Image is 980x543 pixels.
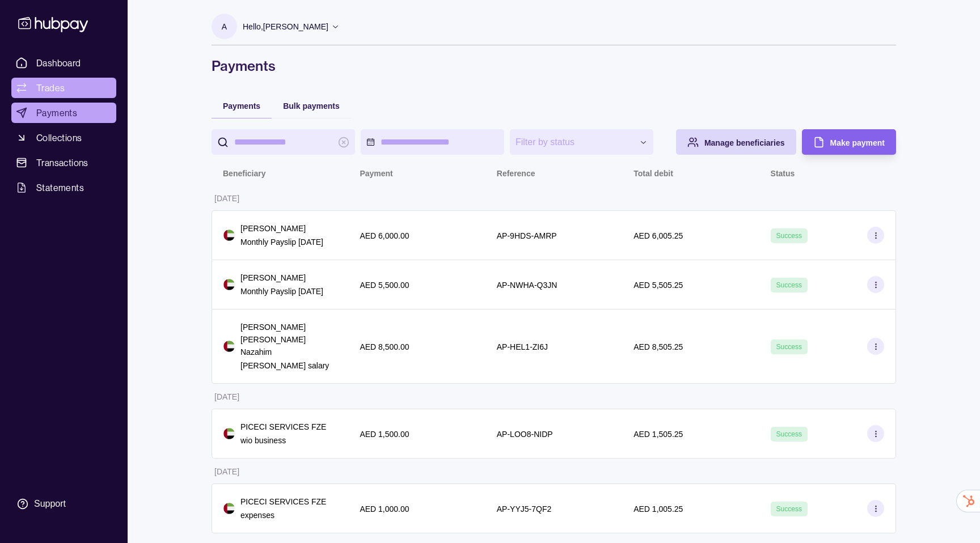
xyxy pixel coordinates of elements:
[283,101,340,111] span: Bulk payments
[240,495,326,508] p: PICECI SERVICES FZE
[360,430,409,439] p: AED 1,500.00
[223,279,235,290] img: ae
[223,230,235,241] img: ae
[234,129,332,155] input: search
[633,504,683,514] p: AED 1,005.25
[776,232,802,240] span: Success
[223,169,265,178] p: Beneficiary
[212,57,896,75] h1: Payments
[776,343,802,351] span: Success
[223,428,235,439] img: ae
[240,321,337,358] p: [PERSON_NAME] [PERSON_NAME] Nazahim
[240,271,323,284] p: [PERSON_NAME]
[633,281,683,290] p: AED 5,505.25
[776,281,802,289] span: Success
[240,359,337,372] p: [PERSON_NAME] salary
[802,129,896,155] button: Make payment
[36,181,84,194] span: Statements
[11,53,116,73] a: Dashboard
[36,156,88,169] span: Transactions
[633,169,673,178] p: Total debit
[360,169,392,178] p: Payment
[771,169,795,178] p: Status
[360,231,409,240] p: AED 6,000.00
[214,392,239,401] p: [DATE]
[222,20,227,33] p: A
[704,138,785,147] span: Manage beneficiaries
[214,194,239,203] p: [DATE]
[633,430,683,439] p: AED 1,505.25
[36,81,65,95] span: Trades
[223,503,235,514] img: ae
[633,231,683,240] p: AED 6,005.25
[11,103,116,123] a: Payments
[240,222,323,235] p: [PERSON_NAME]
[633,342,683,351] p: AED 8,505.25
[243,20,328,33] p: Hello, [PERSON_NAME]
[240,434,326,447] p: wio business
[360,281,409,290] p: AED 5,500.00
[240,285,323,298] p: Monthly Payslip [DATE]
[497,504,551,514] p: AP-YYJ5-7QF2
[11,492,116,516] a: Support
[776,505,802,513] span: Success
[676,129,796,155] button: Manage beneficiaries
[11,128,116,148] a: Collections
[497,342,548,351] p: AP-HEL1-ZI6J
[223,101,260,111] span: Payments
[11,152,116,173] a: Transactions
[360,342,409,351] p: AED 8,500.00
[34,498,66,510] div: Support
[11,78,116,98] a: Trades
[776,430,802,438] span: Success
[214,467,239,476] p: [DATE]
[240,509,326,521] p: expenses
[497,169,535,178] p: Reference
[497,231,557,240] p: AP-9HDS-AMRP
[240,236,323,248] p: Monthly Payslip [DATE]
[497,281,557,290] p: AP-NWHA-Q3JN
[830,138,885,147] span: Make payment
[36,131,82,145] span: Collections
[36,56,81,70] span: Dashboard
[36,106,77,120] span: Payments
[360,504,409,514] p: AED 1,000.00
[223,341,235,352] img: ae
[11,177,116,198] a: Statements
[497,430,553,439] p: AP-LOO8-NIDP
[240,421,326,433] p: PICECI SERVICES FZE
